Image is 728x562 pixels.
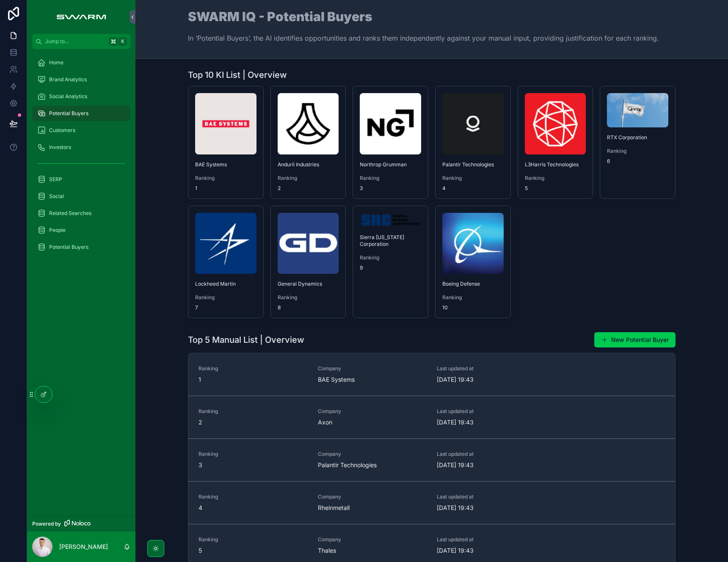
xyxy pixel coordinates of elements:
[318,375,427,384] span: BAE Systems
[318,418,427,427] span: Axon
[360,264,421,271] span: 9
[119,38,126,45] span: K
[49,127,75,134] span: Customers
[437,536,546,543] span: Last updated at
[195,161,256,168] span: BAE Systems
[32,521,61,527] span: Powered by
[188,33,659,43] p: In ‘Potential Buyers’, the AI identifies opportunities and ranks them independently against your ...
[278,175,339,182] span: Ranking
[49,76,87,83] span: Brand Analytics
[49,244,88,251] span: Potential Buyers
[318,408,427,415] span: Company
[437,461,546,469] span: [DATE] 19:43
[32,72,130,87] a: Brand Analytics
[188,334,304,346] h1: Top 5 Manual List | Overview
[318,461,427,469] span: Palantir Technologies
[49,144,71,151] span: Investors
[318,493,427,500] span: Company
[199,461,308,469] span: 3
[27,516,135,532] a: Powered by
[525,185,586,192] span: 5
[188,10,659,23] h1: SWARM IQ - Potential Buyers
[49,227,66,234] span: People
[49,59,63,66] span: Home
[199,408,308,415] span: Ranking
[442,161,504,168] span: Palantir Technologies
[32,172,130,187] a: SERP
[32,189,130,204] a: Social
[278,161,339,168] span: Anduril Industries
[188,439,675,482] a: Ranking3CompanyPalantir TechnologiesLast updated at[DATE] 19:43
[195,185,256,192] span: 1
[27,49,135,266] div: scrollable content
[442,185,504,192] span: 4
[188,86,264,199] a: BAE SystemsRanking1
[437,365,546,372] span: Last updated at
[318,451,427,457] span: Company
[188,353,675,396] a: Ranking1CompanyBAE SystemsLast updated at[DATE] 19:43
[195,294,256,301] span: Ranking
[199,546,308,555] span: 5
[278,294,339,301] span: Ranking
[594,332,676,347] button: New Potential Buyer
[32,223,130,238] a: People
[188,396,675,439] a: Ranking2CompanyAxonLast updated at[DATE] 19:43
[52,10,110,24] img: App logo
[199,451,308,457] span: Ranking
[278,185,339,192] span: 2
[49,193,64,200] span: Social
[199,493,308,500] span: Ranking
[607,93,668,127] img: rtx.com
[188,482,675,524] a: Ranking4CompanyRheinmetallLast updated at[DATE] 19:43
[360,254,421,261] span: Ranking
[188,206,264,319] a: Lockheed MartinRanking7
[435,206,511,319] a: Boeing DefenseRanking10
[600,86,676,199] a: RTX CorporationRanking6
[199,536,308,543] span: Ranking
[360,93,421,154] img: northropgrumman.com
[442,294,504,301] span: Ranking
[199,375,308,384] span: 1
[318,546,427,555] span: Thales
[32,140,130,155] a: Investors
[195,304,256,311] span: 7
[278,304,339,311] span: 8
[442,175,504,182] span: Ranking
[45,38,106,45] span: Jump to...
[32,34,130,49] button: Jump to...K
[32,206,130,221] a: Related Searches
[525,175,586,182] span: Ranking
[195,213,256,274] img: lockheedmartin.com
[442,93,504,154] img: palantir.com
[32,106,130,121] a: Potential Buyers
[442,304,504,311] span: 10
[199,365,308,372] span: Ranking
[49,93,87,100] span: Social Analytics
[353,206,428,319] a: Sierra [US_STATE] CorporationRanking9
[278,281,339,287] span: General Dynamics
[518,86,593,199] a: L3Harris TechnologiesRanking5
[525,161,586,168] span: L3Harris Technologies
[32,55,130,70] a: Home
[607,158,668,165] span: 6
[59,543,108,551] p: [PERSON_NAME]
[442,213,504,274] img: boeing.com
[525,93,586,154] img: l3harris.com
[360,185,421,192] span: 3
[195,93,256,154] img: baesystems.com
[270,86,346,199] a: Anduril IndustriesRanking2
[49,176,62,183] span: SERP
[442,281,504,287] span: Boeing Defense
[32,123,130,138] a: Customers
[49,210,91,217] span: Related Searches
[437,375,546,384] span: [DATE] 19:43
[360,175,421,182] span: Ranking
[360,161,421,168] span: Northrop Grumman
[32,240,130,255] a: Potential Buyers
[607,148,668,154] span: Ranking
[437,504,546,512] span: [DATE] 19:43
[437,546,546,555] span: [DATE] 19:43
[318,365,427,372] span: Company
[195,281,256,287] span: Lockheed Martin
